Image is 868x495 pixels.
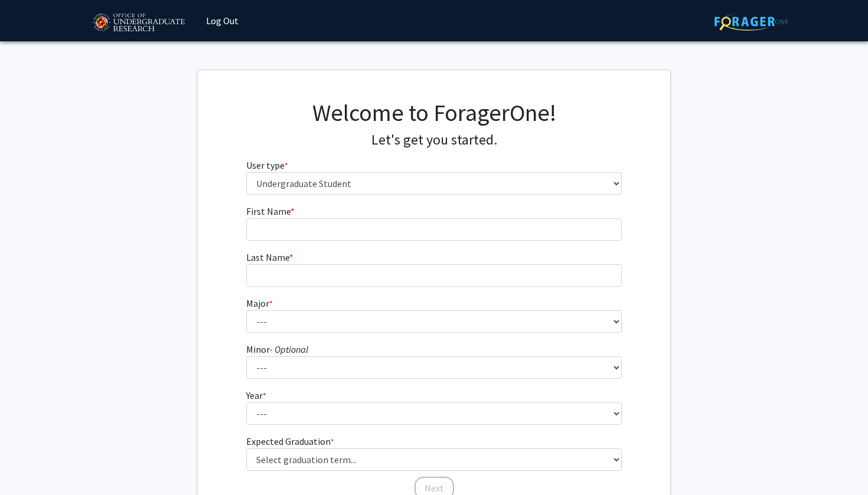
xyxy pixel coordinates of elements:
[246,158,288,172] label: User type
[246,99,622,127] h1: Welcome to ForagerOne!
[714,12,788,31] img: ForagerOne Logo
[246,205,291,217] span: First Name
[246,251,289,263] span: Last Name
[246,296,273,310] label: Major
[270,343,308,355] i: - Optional
[246,434,334,448] label: Expected Graduation
[9,442,50,486] iframe: Chat
[246,132,622,149] h4: Let's get you started.
[89,8,188,38] img: University of Maryland Logo
[246,342,308,356] label: Minor
[246,388,266,402] label: Year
